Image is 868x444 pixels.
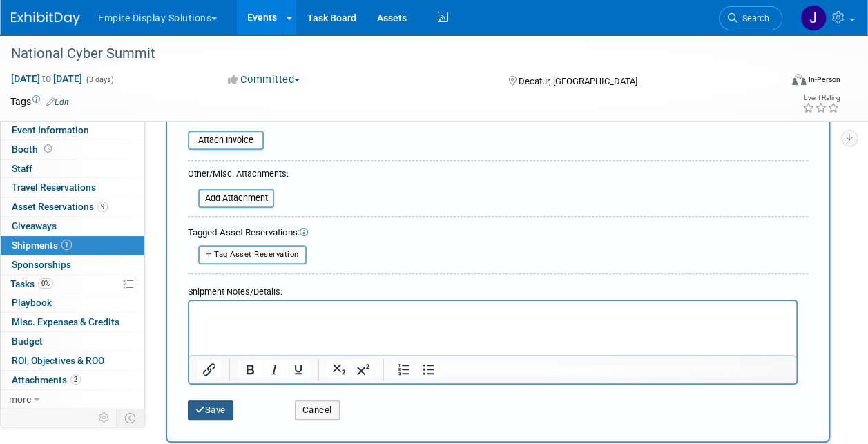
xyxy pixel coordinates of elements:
span: ROI, Objectives & ROO [12,355,104,366]
span: Attachments [12,374,81,385]
span: Giveaways [12,220,57,231]
span: Sponsorships [12,259,71,270]
div: Tagged Asset Reservations: [188,226,808,240]
span: more [9,394,31,405]
iframe: Rich Text Area [189,301,796,355]
span: [DATE] [DATE] [10,73,83,85]
span: Shipments [12,240,72,251]
a: Sponsorships [1,255,144,274]
button: Bullet list [416,360,440,379]
a: Staff [1,160,144,178]
a: Event Information [1,121,144,139]
span: Booth not reserved yet [41,144,55,154]
span: 1 [61,240,72,250]
div: National Cyber Summit [6,41,769,66]
a: Asset Reservations9 [1,197,144,216]
span: Booth [12,144,55,155]
td: Tags [10,95,69,108]
span: 2 [70,374,81,385]
span: Misc. Expenses & Credits [12,316,119,327]
a: Misc. Expenses & Credits [1,313,144,331]
button: Subscript [327,360,351,379]
div: Event Rating [802,95,840,102]
a: Giveaways [1,217,144,235]
span: (3 days) [85,75,114,84]
a: Tasks0% [1,275,144,293]
button: Superscript [351,360,375,379]
button: Insert/edit link [197,360,221,379]
button: Numbered list [392,360,416,379]
div: In-Person [808,75,840,85]
span: Tasks [10,278,53,289]
button: Committed [223,73,305,87]
span: 0% [38,278,53,289]
td: Personalize Event Tab Strip [93,409,117,427]
div: Shipment Notes/Details: [188,280,798,300]
button: Cancel [295,400,340,420]
span: Travel Reservations [12,182,96,193]
a: Booth [1,140,144,159]
button: Save [188,400,233,420]
td: Toggle Event Tabs [117,409,145,427]
a: Edit [46,97,69,107]
span: Tag Asset Reservation [214,250,299,259]
a: Shipments1 [1,236,144,255]
span: Asset Reservations [12,201,108,212]
span: Staff [12,163,32,174]
div: Event Format [720,72,840,93]
a: Attachments2 [1,371,144,389]
span: Playbook [12,297,52,308]
button: Underline [287,360,310,379]
a: Playbook [1,293,144,312]
a: Travel Reservations [1,178,144,197]
button: Tag Asset Reservation [198,245,307,264]
button: Bold [238,360,262,379]
img: ExhibitDay [11,12,80,26]
a: more [1,390,144,409]
div: Other/Misc. Attachments: [188,168,289,184]
a: ROI, Objectives & ROO [1,351,144,370]
span: Event Information [12,124,89,135]
span: Search [737,13,769,23]
span: to [40,73,53,84]
a: Budget [1,332,144,351]
span: 9 [97,202,108,212]
span: Budget [12,336,43,347]
span: Decatur, [GEOGRAPHIC_DATA] [519,76,637,86]
a: Search [719,6,782,30]
button: Italic [262,360,286,379]
img: Format-Inperson.png [792,74,806,85]
img: Jessica Luyster [800,5,827,31]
